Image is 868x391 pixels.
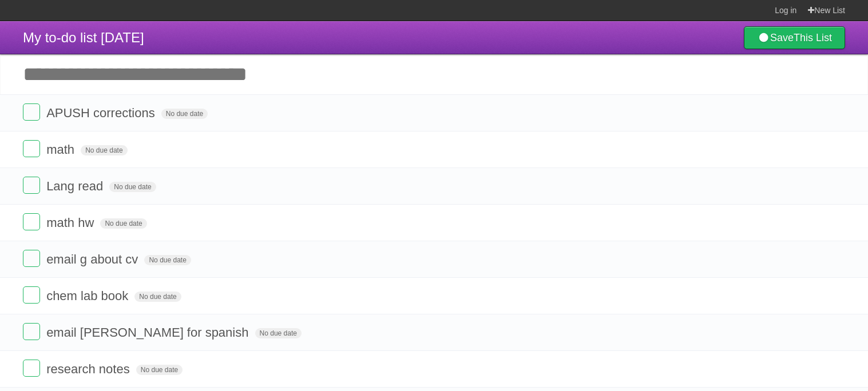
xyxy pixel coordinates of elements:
[81,145,127,155] span: No due date
[23,250,40,267] label: Done
[23,103,40,121] label: Done
[134,292,181,302] span: No due date
[109,182,156,192] span: No due date
[46,289,131,303] span: chem lab book
[100,218,146,229] span: No due date
[744,26,845,49] a: SaveThis List
[23,360,40,377] label: Done
[23,213,40,230] label: Done
[23,177,40,194] label: Done
[23,286,40,304] label: Done
[161,109,208,119] span: No due date
[144,255,191,265] span: No due date
[255,328,302,338] span: No due date
[46,106,158,120] span: APUSH corrections
[46,325,251,340] span: email [PERSON_NAME] for spanish
[23,140,40,157] label: Done
[23,323,40,340] label: Done
[23,30,144,45] span: My to-do list [DATE]
[46,362,133,376] span: research notes
[46,142,77,157] span: math
[794,32,832,43] b: This List
[46,216,97,230] span: math hw
[136,365,183,375] span: No due date
[46,252,141,266] span: email g about cv
[46,179,106,193] span: Lang read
